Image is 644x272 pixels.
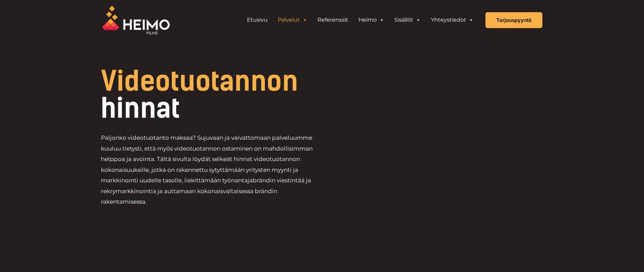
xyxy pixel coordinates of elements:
a: Tarjouspyyntö [485,12,542,28]
a: Yhteystiedot [426,13,479,27]
aside: Header Widget 1 [238,13,482,27]
img: Heimo Filmsin logo [102,6,170,35]
p: Paljonko videotuotanto maksaa? Sujuvaan ja vaivattomaan palveluumme kuuluu tietysti, että myös vi... [101,133,322,207]
a: Etusivu [242,13,273,27]
a: Referenssit [312,13,353,27]
h1: hinnat [101,68,368,122]
a: Palvelut [273,13,312,27]
a: Sisällöt [389,13,426,27]
a: Heimo [353,13,389,27]
span: Videotuotannon [101,65,298,97]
